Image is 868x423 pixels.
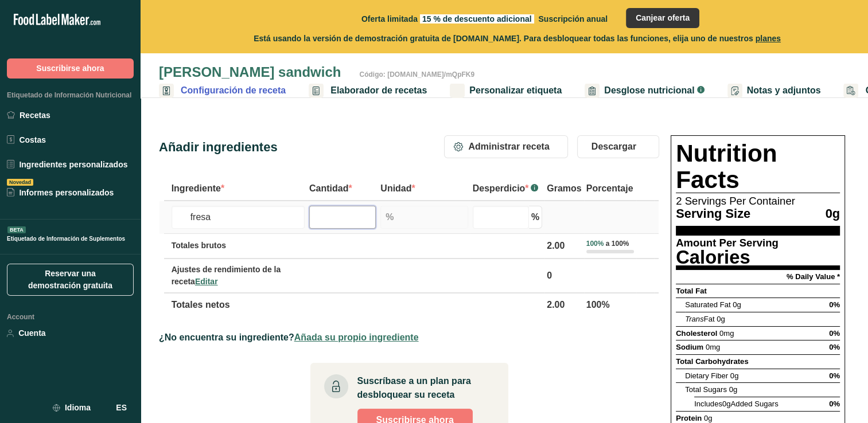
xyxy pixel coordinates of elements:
[7,58,134,79] button: Suscribirse ahora
[577,135,659,158] button: Descargar
[829,343,840,351] span: 0%
[591,140,636,154] span: Descargar
[685,300,730,309] span: Saturated Fat
[169,292,545,316] th: Totales netos
[420,14,534,23] span: 15 % de descuento adicional
[706,343,721,351] span: 0mg
[309,182,352,195] span: Cantidad
[181,84,286,97] span: Configuración de receta
[172,264,305,288] div: Ajustes de rendimiento de la receta
[676,249,779,265] div: Calories
[172,206,305,229] input: Añadir ingrediente
[7,264,134,296] a: Reservar una demostración gratuita
[694,399,779,408] span: Includes Added Sugars
[676,343,703,351] span: Sodium
[676,357,749,366] span: Total Carbohydrates
[676,140,840,193] h1: Nutrition Facts
[829,329,840,338] span: 0%
[116,401,141,415] div: ES
[727,83,821,98] a: Notas y adjuntos
[547,239,581,253] div: 2.00
[585,83,704,98] a: Desglose nutricional
[676,414,702,422] span: Protein
[547,269,581,283] div: 0
[829,371,840,380] span: 0%
[159,83,286,98] a: Configuración de receta
[172,240,305,252] div: Totales brutos
[36,62,104,75] span: Suscribirse ahora
[685,371,728,380] span: Dietary Fiber
[7,187,114,199] div: Informes personalizados
[676,195,840,207] div: 2 Servings Per Container
[538,14,608,23] span: Suscripción anual
[747,84,821,97] span: Notas y adjuntos
[685,315,704,323] i: Trans
[636,12,690,24] span: Canjear oferta
[704,414,713,422] span: 0g
[676,287,707,295] span: Total Fat
[294,331,419,344] span: Añada su propio ingrediente
[7,179,33,186] div: Novedad
[586,240,604,248] span: 100%
[380,182,415,195] span: Unidad
[335,11,608,25] div: Oferta limitada
[468,140,549,154] div: Administrar receta
[357,374,485,402] div: Suscríbase a un plan para desbloquear su receta
[676,270,840,284] section: % Daily Value *
[829,300,840,309] span: 0%
[729,385,738,394] span: 0g
[717,315,725,323] span: 0g
[450,83,562,98] a: Personalizar etiqueta
[7,226,26,233] div: BETA
[756,34,781,43] span: planes
[722,399,731,408] span: 0g
[473,182,539,195] div: Desperdicio
[825,207,840,221] span: 0g
[469,84,562,97] span: Personalizar etiqueta
[829,399,840,408] span: 0%
[676,238,779,249] div: Amount Per Serving
[685,385,727,394] span: Total Sugars
[626,8,699,28] button: Canjear oferta
[359,69,474,80] div: Código: [DOMAIN_NAME]/mQpFK9
[159,138,278,156] div: Añadir ingredientes
[719,329,734,338] span: 0mg
[159,62,355,84] div: [PERSON_NAME] sandwich
[676,329,717,338] span: Cholesterol
[606,240,629,248] span: a 100%
[309,83,427,98] a: Elaborador de recetas
[586,182,633,195] span: Porcentaje
[254,33,781,45] span: Está usando la versión de demostración gratuita de [DOMAIN_NAME]. Para desbloquear todas las func...
[584,292,636,316] th: 100%
[676,207,750,221] span: Serving Size
[159,331,659,344] div: ¿No encuentra su ingrediente?
[544,292,583,316] th: 2.00
[685,315,715,323] span: Fat
[195,277,218,286] span: Editar
[53,398,91,418] a: Idioma
[733,300,741,309] span: 0g
[604,84,694,97] span: Desglose nutricional
[547,182,581,195] span: Gramos
[730,371,739,380] span: 0g
[330,84,427,97] span: Elaborador de recetas
[172,182,224,195] span: Ingrediente
[444,135,567,158] button: Administrar receta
